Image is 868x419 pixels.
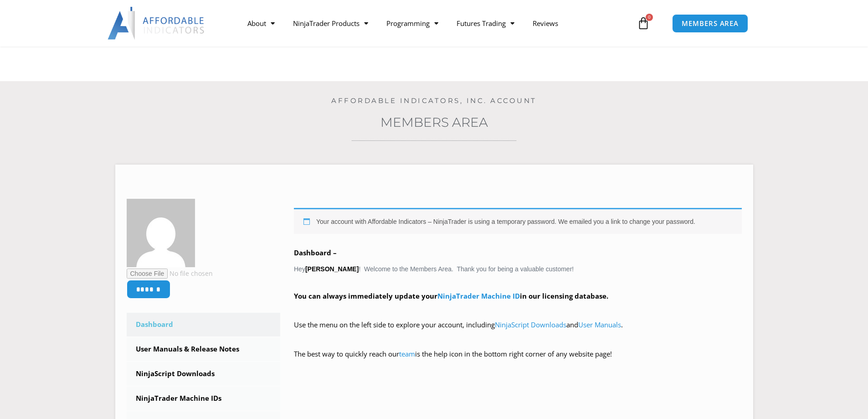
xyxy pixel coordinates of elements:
[127,313,281,336] a: Dashboard
[380,114,488,130] a: Members Area
[646,14,653,21] span: 0
[294,291,608,300] strong: You can always immediately update your in our licensing database.
[294,348,742,373] p: The best way to quickly reach our is the help icon in the bottom right corner of any website page!
[437,291,520,300] a: NinjaTrader Machine ID
[377,13,447,34] a: Programming
[294,208,742,373] div: Hey ! Welcome to the Members Area. Thank you for being a valuable customer!
[447,13,524,34] a: Futures Trading
[127,337,281,361] a: User Manuals & Release Notes
[399,349,415,358] a: team
[524,13,567,34] a: Reviews
[127,362,281,386] a: NinjaScript Downloads
[578,320,621,329] a: User Manuals
[127,199,195,267] img: bcddb18bf46e08da461b8a21e1f827f9d7c71b3be96df9c62866b153e3b9345a
[682,20,739,27] span: MEMBERS AREA
[108,7,205,40] img: LogoAI | Affordable Indicators – NinjaTrader
[238,13,284,34] a: About
[284,13,377,34] a: NinjaTrader Products
[331,96,537,105] a: Affordable Indicators, Inc. Account
[495,320,566,329] a: NinjaScript Downloads
[294,208,742,234] div: Your account with Affordable Indicators – NinjaTrader is using a temporary password. We emailed y...
[294,248,337,257] b: Dashboard –
[305,265,359,273] strong: [PERSON_NAME]
[294,319,742,344] p: Use the menu on the left side to explore your account, including and .
[238,13,635,34] nav: Menu
[672,14,748,33] a: MEMBERS AREA
[127,387,281,410] a: NinjaTrader Machine IDs
[623,10,663,36] a: 0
